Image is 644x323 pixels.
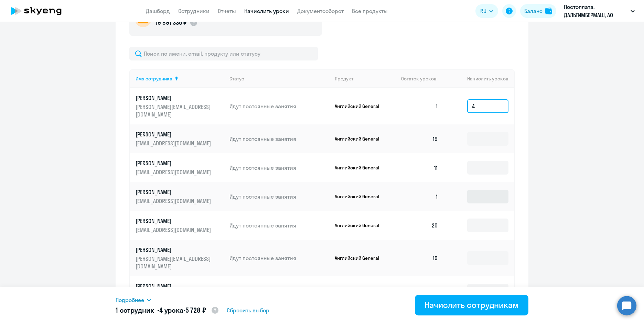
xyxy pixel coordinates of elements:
[178,8,210,14] a: Сотрудники
[218,8,236,14] a: Отчеты
[136,282,224,299] a: [PERSON_NAME][EMAIL_ADDRESS][DOMAIN_NAME]
[136,246,224,270] a: [PERSON_NAME][PERSON_NAME][EMAIL_ADDRESS][DOMAIN_NAME]
[136,159,224,176] a: [PERSON_NAME][EMAIL_ADDRESS][DOMAIN_NAME]
[116,305,219,316] h5: 1 сотрудник • •
[229,102,329,110] p: Идут постоянные занятия
[396,153,444,182] td: 11
[136,188,224,205] a: [PERSON_NAME][EMAIL_ADDRESS][DOMAIN_NAME]
[396,240,444,276] td: 19
[352,8,388,14] a: Все продукты
[520,4,556,18] button: Балансbalance
[564,3,628,19] p: Постоплата, ДАЛЬТИМБЕРМАШ, АО
[136,76,224,82] div: Имя сотрудника
[229,193,329,200] p: Идут постоянные занятия
[136,255,213,270] p: [PERSON_NAME][EMAIL_ADDRESS][DOMAIN_NAME]
[229,76,329,82] div: Статус
[129,47,318,60] input: Поиск по имени, email, продукту или статусу
[560,3,638,19] button: Постоплата, ДАЛЬТИМБЕРМАШ, АО
[396,211,444,240] td: 20
[335,165,386,171] p: Английский General
[401,76,444,82] div: Остаток уроков
[136,246,213,254] p: [PERSON_NAME]
[136,226,213,234] p: [EMAIL_ADDRESS][DOMAIN_NAME]
[244,8,289,14] a: Начислить уроки
[136,217,213,225] p: [PERSON_NAME]
[335,193,386,200] p: Английский General
[401,76,437,82] span: Остаток уроков
[136,131,224,147] a: [PERSON_NAME][EMAIL_ADDRESS][DOMAIN_NAME]
[229,135,329,143] p: Идут постоянные занятия
[396,182,444,211] td: 1
[335,136,386,142] p: Английский General
[444,69,514,88] th: Начислить уроков
[475,4,498,18] button: RU
[229,222,329,229] p: Идут постоянные занятия
[335,255,386,261] p: Английский General
[136,159,213,167] p: [PERSON_NAME]
[136,131,213,138] p: [PERSON_NAME]
[136,94,213,102] p: [PERSON_NAME]
[425,299,519,310] div: Начислить сотрудникам
[335,103,386,109] p: Английский General
[229,76,244,82] div: Статус
[185,306,206,314] span: 5 728 ₽
[159,306,183,314] span: 4 урока
[335,222,386,229] p: Английский General
[396,88,444,124] td: 1
[146,8,170,14] a: Дашборд
[227,306,269,314] span: Сбросить выбор
[136,282,213,290] p: [PERSON_NAME]
[136,188,213,196] p: [PERSON_NAME]
[136,168,213,176] p: [EMAIL_ADDRESS][DOMAIN_NAME]
[229,164,329,171] p: Идут постоянные занятия
[136,197,213,205] p: [EMAIL_ADDRESS][DOMAIN_NAME]
[335,76,353,82] div: Продукт
[136,217,224,234] a: [PERSON_NAME][EMAIL_ADDRESS][DOMAIN_NAME]
[396,124,444,153] td: 19
[415,295,528,315] button: Начислить сотрудникам
[524,7,543,15] div: Баланс
[136,140,213,147] p: [EMAIL_ADDRESS][DOMAIN_NAME]
[480,7,486,15] span: RU
[297,8,344,14] a: Документооборот
[155,18,187,27] p: 19 891 336 ₽
[545,8,552,14] img: balance
[229,287,329,294] p: Идут постоянные занятия
[136,103,213,118] p: [PERSON_NAME][EMAIL_ADDRESS][DOMAIN_NAME]
[335,76,396,82] div: Продукт
[116,296,144,304] span: Подробнее
[229,254,329,262] p: Идут постоянные занятия
[136,76,172,82] div: Имя сотрудника
[396,276,444,305] td: 4
[136,94,224,118] a: [PERSON_NAME][PERSON_NAME][EMAIL_ADDRESS][DOMAIN_NAME]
